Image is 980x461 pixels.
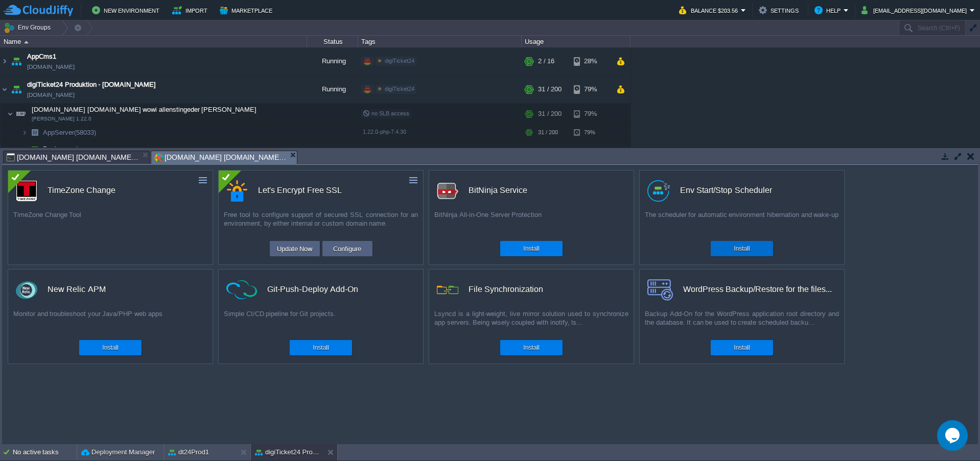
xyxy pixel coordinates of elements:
[385,86,414,92] span: digiTicket24
[469,180,527,201] div: BitNinja Service
[538,104,562,124] div: 31 / 200
[226,280,257,299] img: ci-cd-icon.png
[538,47,554,75] div: 2 / 16
[267,279,358,300] div: Git-Push-Deploy Add-On
[28,141,42,157] img: AMDAwAAAACH5BAEAAAAALAAAAAABAAEAAAICRAEAOw==
[523,343,539,353] button: Install
[258,180,342,201] div: Let's Encrypt Free SSL
[102,343,118,353] button: Install
[219,210,423,236] div: Free tool to configure support of secured SSL connection for an environment, by either internal o...
[16,279,37,301] img: newrelic_70x70.png
[574,125,607,140] div: 79%
[522,36,630,47] div: Usage
[7,151,139,163] span: [DOMAIN_NAME] [DOMAIN_NAME] wowi allenstingeder [PERSON_NAME] : Web SSH
[1,36,307,47] div: Name
[759,4,802,16] button: Settings
[168,447,209,457] button: dt24Prod1
[42,128,98,137] span: AppServer
[4,4,73,17] img: CloudJiffy
[307,47,358,75] div: Running
[469,279,543,300] div: File Synchronization
[538,76,562,103] div: 31 / 200
[154,151,287,164] span: [DOMAIN_NAME] [DOMAIN_NAME] wowi allenstingeder [PERSON_NAME] : Add-Ons
[574,104,607,124] div: 79%
[1,76,9,103] img: AMDAwAAAACH5BAEAAAAALAAAAAABAAEAAAICRAEAOw==
[27,62,75,72] a: [DOMAIN_NAME]
[683,279,832,300] div: WordPress Backup/Restore for the filesystem and the databases
[679,4,741,16] button: Balance $203.56
[734,343,750,353] button: Install
[32,116,91,122] span: [PERSON_NAME] 1.22.0
[680,180,772,201] div: Env Start/Stop Scheduler
[8,210,213,236] div: TimeZone Change Tool
[14,104,28,124] img: AMDAwAAAACH5BAEAAAAALAAAAAABAAEAAAICRAEAOw==
[274,242,316,255] button: Update Now
[255,447,319,457] button: digiTicket24 Produktion - [DOMAIN_NAME]
[48,180,115,201] div: TimeZone Change
[429,309,634,335] div: Lsyncd is a light-weight, live mirror solution used to synchronize app servers. Being wisely coup...
[647,279,673,301] img: backup-logo.svg
[1,47,9,75] img: AMDAwAAAACH5BAEAAAAALAAAAAABAAEAAAICRAEAOw==
[9,47,24,75] img: AMDAwAAAACH5BAEAAAAALAAAAAABAAEAAAICRAEAOw==
[24,41,29,43] img: AMDAwAAAACH5BAEAAAAALAAAAAABAAEAAAICRAEAOw==
[574,47,607,75] div: 28%
[92,4,162,16] button: New Environment
[7,104,13,124] img: AMDAwAAAACH5BAEAAAAALAAAAAABAAEAAAICRAEAOw==
[814,4,844,16] button: Help
[429,210,634,236] div: BitNinja All-in-One Server Protection
[313,343,329,353] button: Install
[27,52,56,62] a: AppCms1
[28,125,42,140] img: AMDAwAAAACH5BAEAAAAALAAAAAABAAEAAAICRAEAOw==
[330,242,364,255] button: Configure
[219,309,423,335] div: Simple CI/CD pipeline for Git projects.
[523,244,539,254] button: Install
[4,20,54,35] button: Env Groups
[734,244,750,254] button: Install
[363,129,406,135] span: 1.22.0-php-7.4.30
[81,447,155,457] button: Deployment Manager
[31,105,258,114] span: [DOMAIN_NAME] [DOMAIN_NAME] wowi allenstingeder [PERSON_NAME]
[21,141,28,157] img: AMDAwAAAACH5BAEAAAAALAAAAAABAAEAAAICRAEAOw==
[937,420,970,451] iframe: chat widget
[640,210,844,236] div: The scheduler for automatic environment hibernation and wake-up
[9,76,24,103] img: AMDAwAAAACH5BAEAAAAALAAAAAABAAEAAAICRAEAOw==
[647,180,670,202] img: logo.png
[74,129,96,136] span: (58033)
[437,180,458,202] img: logo.png
[220,4,275,16] button: Marketplace
[27,90,75,100] a: [DOMAIN_NAME]
[359,36,521,47] div: Tags
[13,444,77,460] div: No active tasks
[172,4,211,16] button: Import
[574,76,607,103] div: 79%
[437,279,458,301] img: icon.png
[307,76,358,103] div: Running
[385,58,414,64] span: digiTicket24
[27,80,156,90] a: digiTicket24 Produktion - [DOMAIN_NAME]
[21,125,28,140] img: AMDAwAAAACH5BAEAAAAALAAAAAABAAEAAAICRAEAOw==
[8,309,213,335] div: Monitor and troubleshoot your Java/PHP web apps
[538,125,558,140] div: 31 / 200
[42,128,98,137] a: AppServer(58033)
[42,144,83,153] a: Deployments
[31,106,258,113] a: [DOMAIN_NAME] [DOMAIN_NAME] wowi allenstingeder [PERSON_NAME][PERSON_NAME] 1.22.0
[308,36,358,47] div: Status
[640,309,844,335] div: Backup Add-On for the WordPress application root directory and the database. It can be used to cr...
[363,110,409,116] span: no SLB access
[48,279,106,300] div: New Relic APM
[861,4,970,16] button: [EMAIL_ADDRESS][DOMAIN_NAME]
